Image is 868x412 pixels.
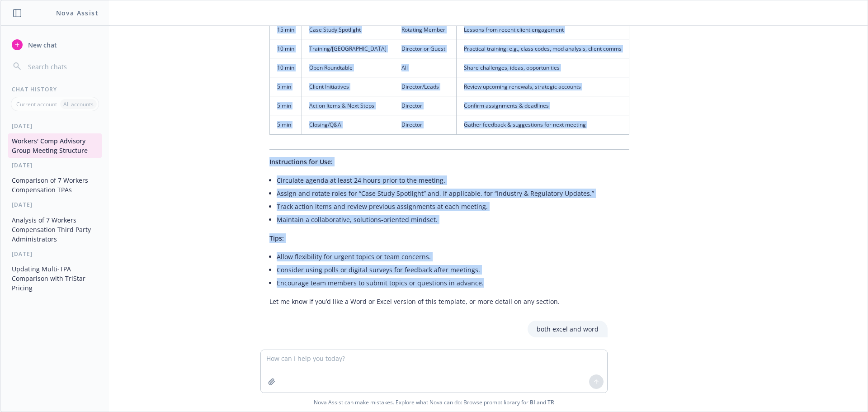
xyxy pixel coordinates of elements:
p: Let me know if you’d like a Word or Excel version of this template, or more detail on any section. [269,297,629,306]
h1: Nova Assist [56,8,99,18]
td: Director [394,115,457,134]
td: Training/[GEOGRAPHIC_DATA] [302,39,394,58]
li: Circulate agenda at least 24 hours prior to the meeting. [277,174,629,187]
td: Lessons from recent client engagement [457,20,629,39]
li: Consider using polls or digital surveys for feedback after meetings. [277,263,629,276]
div: [DATE] [1,122,109,130]
div: [DATE] [1,250,109,258]
td: Confirm assignments & deadlines [457,96,629,115]
div: Chat History [1,85,109,93]
div: [DATE] [1,161,109,169]
td: 5 min [270,96,302,115]
td: Director [394,96,457,115]
li: Allow flexibility for urgent topics or team concerns. [277,250,629,263]
p: Current account [16,100,57,108]
a: BI [530,398,535,406]
p: both excel and word [537,324,599,334]
td: Review upcoming renewals, strategic accounts [457,77,629,96]
li: Track action items and review previous assignments at each meeting. [277,200,629,213]
td: Open Roundtable [302,58,394,77]
td: Rotating Member [394,20,457,39]
button: Analysis of 7 Workers Compensation Third Party Administrators [8,213,102,246]
span: Tips: [269,234,284,242]
li: Encourage team members to submit topics or questions in advance. [277,276,629,289]
span: Nova Assist can make mistakes. Explore what Nova can do: Browse prompt library for and [4,393,864,412]
td: 5 min [270,115,302,134]
td: 10 min [270,58,302,77]
button: Updating Multi-TPA Comparison with TriStar Pricing [8,261,102,295]
div: [DATE] [1,201,109,208]
li: Maintain a collaborative, solutions-oriented mindset. [277,213,629,226]
td: All [394,58,457,77]
td: Action Items & Next Steps [302,96,394,115]
p: All accounts [63,100,94,108]
td: Closing/Q&A [302,115,394,134]
li: Assign and rotate roles for “Case Study Spotlight” and, if applicable, for “Industry & Regulatory... [277,187,629,200]
input: Search chats [26,60,98,73]
td: Practical training: e.g., class codes, mod analysis, client comms [457,39,629,58]
a: TR [547,398,554,406]
td: Director/Leads [394,77,457,96]
span: New chat [26,40,57,50]
td: 5 min [270,77,302,96]
td: Director or Guest [394,39,457,58]
td: Gather feedback & suggestions for next meeting [457,115,629,134]
td: Case Study Spotlight [302,20,394,39]
td: Client Initiatives [302,77,394,96]
span: Instructions for Use: [269,157,333,166]
td: Share challenges, ideas, opportunities [457,58,629,77]
td: 10 min [270,39,302,58]
button: Comparison of 7 Workers Compensation TPAs [8,173,102,197]
td: 15 min [270,20,302,39]
button: New chat [8,37,102,53]
button: Workers' Comp Advisory Group Meeting Structure [8,133,102,158]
